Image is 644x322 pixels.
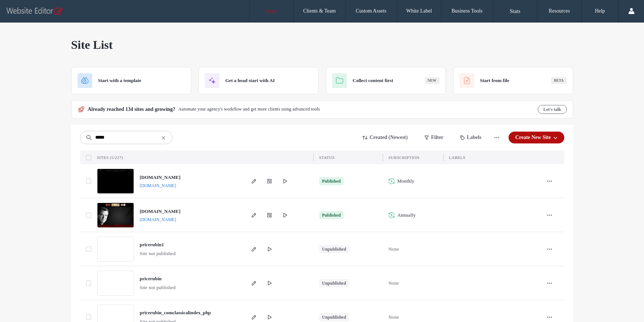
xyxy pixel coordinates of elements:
[425,77,440,84] div: New
[326,67,446,94] div: Collect content firstNew
[140,183,176,188] a: [DOMAIN_NAME]
[389,245,399,253] span: None
[406,8,432,14] label: White Label
[509,132,564,143] button: Create New Site
[397,211,416,219] span: Annually
[199,67,318,94] div: Get a head start with AI
[453,67,573,94] div: Start from fileBeta
[225,77,275,84] span: Get a head start with AI
[389,313,399,321] span: None
[595,8,605,14] label: Help
[322,280,346,287] div: Unpublished
[454,132,488,143] button: Labels
[510,8,520,14] label: Stats
[356,132,414,143] button: Created (Newest)
[397,177,414,185] span: Monthly
[449,155,466,160] span: LABELS
[140,209,180,214] a: [DOMAIN_NAME]
[356,8,386,14] label: Custom Assets
[389,279,399,287] span: None
[140,242,164,247] a: pricerubin1
[480,77,509,84] span: Start from file
[140,310,211,315] a: pricerubin_comclassicalindex_php
[538,105,566,114] button: Let's talk
[319,155,335,160] span: STATUS
[551,77,567,84] div: Beta
[549,8,570,14] label: Resources
[140,284,176,291] span: Site not published
[71,67,191,94] div: Start with a template
[322,314,346,321] div: Unpublished
[97,155,123,160] span: SITES (5/227)
[322,212,341,218] div: Published
[140,276,162,281] a: pricerubin
[71,37,113,52] span: Site List
[353,77,393,84] span: Collect content first
[389,155,420,160] span: SUBSCRIPTION
[178,106,320,112] span: Automate your agency's workflow and get more clients using advanced tools
[140,217,176,222] a: [DOMAIN_NAME]
[140,174,180,180] a: [DOMAIN_NAME]
[322,246,346,252] div: Unpublished
[140,250,176,257] span: Site not published
[303,8,335,14] label: Clients & Team
[98,77,141,84] span: Start with a template
[266,8,277,14] label: Sites
[88,106,176,113] span: Already reached 134 sites and growing?
[452,8,483,14] label: Business Tools
[417,132,451,143] button: Filter
[322,178,341,184] div: Published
